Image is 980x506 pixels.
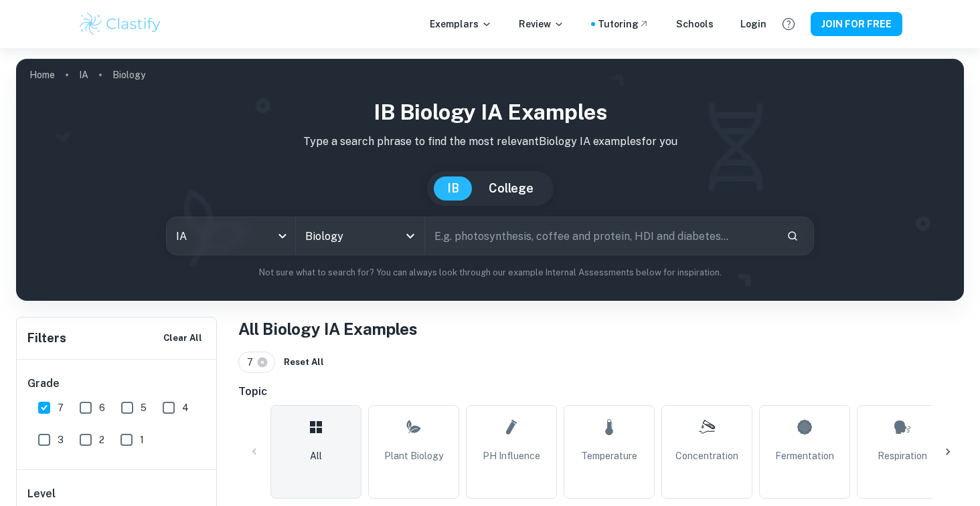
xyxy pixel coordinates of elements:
[238,317,964,341] h1: All Biology IA Examples
[78,11,163,37] img: Clastify logo
[247,355,259,370] span: 7
[430,17,492,31] p: Exemplars
[99,400,105,415] span: 6
[777,13,800,35] button: Help and Feedback
[310,449,322,463] span: All
[112,68,145,82] p: Biology
[58,400,64,415] span: 7
[781,225,804,247] button: Search
[581,449,637,463] span: Temperature
[775,449,834,463] span: Fermentation
[27,376,207,392] h6: Grade
[140,432,144,447] span: 1
[99,432,104,447] span: 2
[16,59,964,301] img: profile cover
[519,17,564,31] p: Review
[475,176,547,201] button: College
[29,66,55,84] a: Home
[238,384,964,400] h6: Topic
[425,217,776,255] input: E.g. photosynthesis, coffee and protein, HDI and diabetes...
[167,217,295,255] div: IA
[434,176,473,201] button: IB
[27,486,207,502] h6: Level
[878,449,927,463] span: Respiration
[27,96,953,128] h1: IB Biology IA examples
[27,266,953,279] p: Not sure what to search for? You can always look through our example Internal Assessments below f...
[384,449,443,463] span: Plant Biology
[160,328,206,348] button: Clear All
[483,449,540,463] span: pH Influence
[27,329,66,348] h6: Filters
[811,12,902,36] button: JOIN FOR FREE
[238,352,275,373] div: 7
[182,400,189,415] span: 4
[598,17,649,31] a: Tutoring
[676,17,714,31] a: Schools
[27,134,953,150] p: Type a search phrase to find the most relevant Biology IA examples for you
[740,17,766,31] a: Login
[141,400,147,415] span: 5
[280,352,327,372] button: Reset All
[58,432,64,447] span: 3
[79,66,88,84] a: IA
[675,449,738,463] span: Concentration
[401,227,420,245] button: Open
